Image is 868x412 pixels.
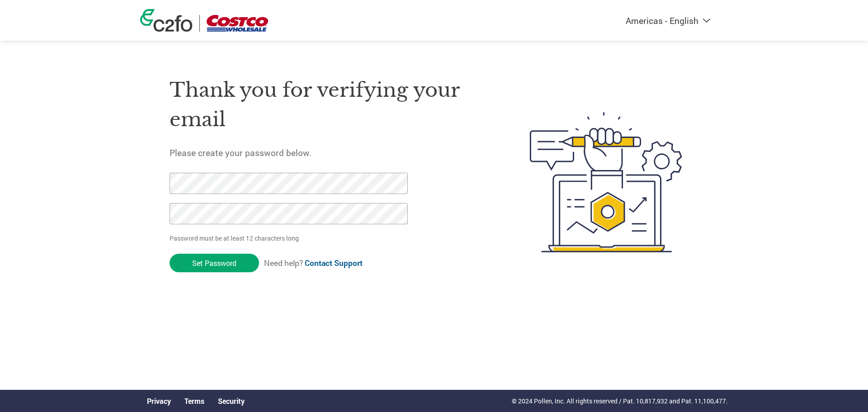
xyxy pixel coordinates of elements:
input: Set Password [170,254,259,272]
p: © 2024 Pollen, Inc. All rights reserved / Pat. 10,817,932 and Pat. 11,100,477. [512,396,728,406]
span: Need help? [264,258,363,268]
img: Costco [207,15,268,32]
p: Password must be at least 12 characters long [170,233,411,243]
h5: Please create your password below. [170,147,487,158]
img: create-password [514,62,699,302]
img: c2fo logo [140,9,193,32]
a: Security [218,396,245,406]
a: Contact Support [305,258,363,268]
a: Privacy [147,396,171,406]
h1: Thank you for verifying your email [170,76,487,134]
a: Terms [184,396,204,406]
